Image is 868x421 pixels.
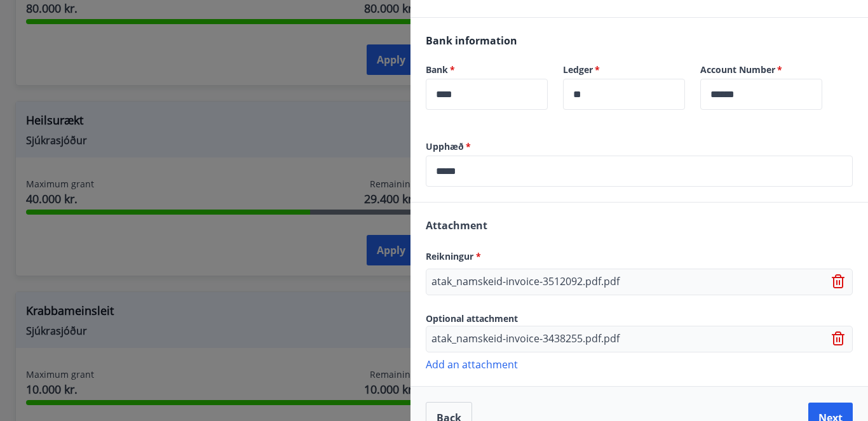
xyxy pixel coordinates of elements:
[426,358,853,370] p: Add an attachment
[426,250,481,262] span: Reikningur
[426,312,518,324] span: Optional attachment
[426,63,548,76] label: Bank
[431,274,620,290] p: atak_namskeid-invoice-3512092.pdf.pdf
[426,140,853,153] label: Upphæð
[426,156,853,187] div: Upphæð
[563,63,685,76] label: Ledger
[426,34,517,48] span: Bank information
[426,218,487,232] span: Attachment
[700,63,822,76] label: Account Number
[431,331,620,347] p: atak_namskeid-invoice-3438255.pdf.pdf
